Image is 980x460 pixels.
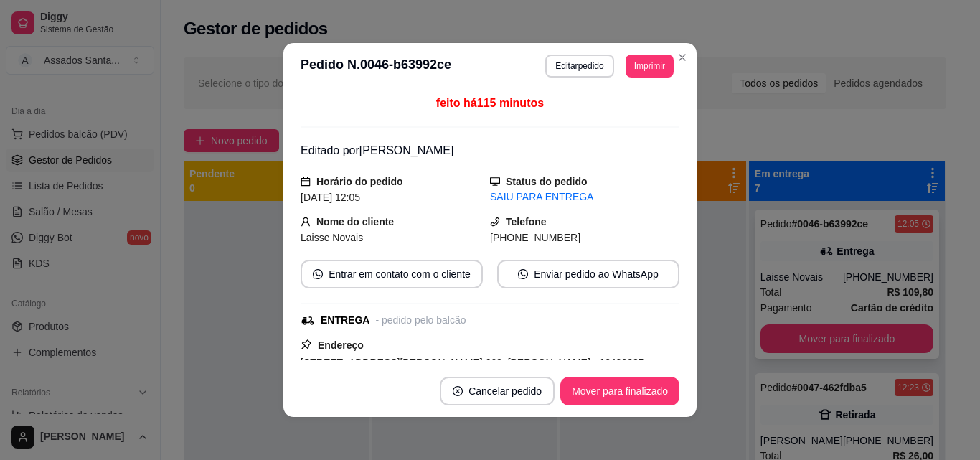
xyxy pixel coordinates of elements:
[506,216,547,227] strong: Telefone
[318,339,364,351] strong: Endereço
[490,217,500,227] span: phone
[321,313,369,328] div: ENTREGA
[301,144,453,156] span: Editado por [PERSON_NAME]
[506,176,588,187] strong: Status do pedido
[560,377,679,405] button: Mover para finalizado
[626,55,674,78] button: Imprimir
[301,357,644,368] span: [STREET_ADDRESS][PERSON_NAME] 662, [PERSON_NAME] - 16400225
[301,192,360,203] span: [DATE] 12:05
[436,97,544,109] span: feito há 115 minutos
[301,260,483,288] button: whats-appEntrar em contato com o cliente
[545,55,613,78] button: Editarpedido
[301,232,363,243] span: Laisse Novais
[490,189,679,205] div: SAIU PARA ENTREGA
[316,176,403,187] strong: Horário do pedido
[375,313,466,328] div: - pedido pelo balcão
[518,269,528,279] span: whats-app
[490,232,580,243] span: [PHONE_NUMBER]
[316,216,394,227] strong: Nome do cliente
[301,339,312,350] span: pushpin
[671,46,694,69] button: Close
[313,269,323,279] span: whats-app
[301,55,451,78] h3: Pedido N. 0046-b63992ce
[301,217,311,227] span: user
[301,177,311,187] span: calendar
[497,260,679,288] button: whats-appEnviar pedido ao WhatsApp
[490,177,500,187] span: desktop
[453,386,463,396] span: close-circle
[440,377,555,405] button: close-circleCancelar pedido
